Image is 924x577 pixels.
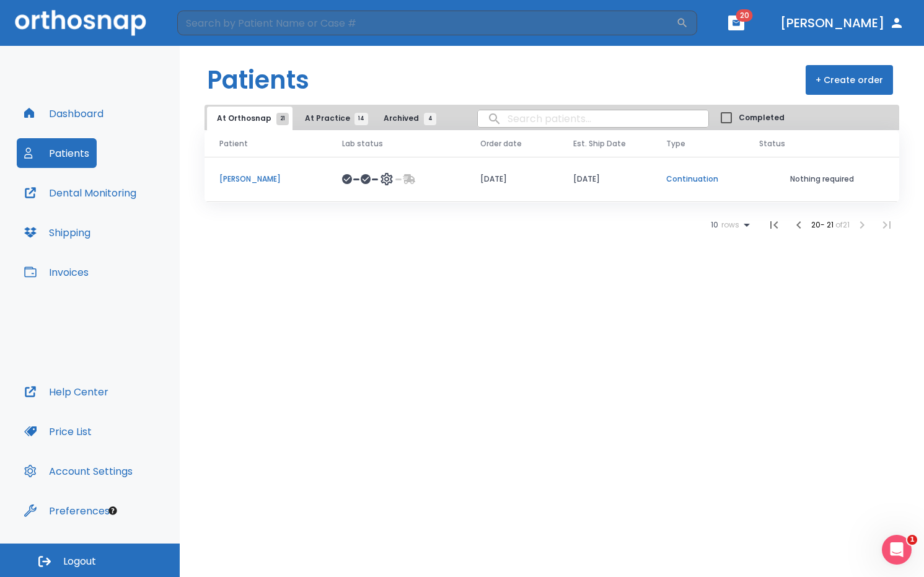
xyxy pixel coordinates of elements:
p: [PERSON_NAME] [219,174,312,185]
span: Logout [63,555,96,568]
span: 14 [354,113,368,125]
span: At Orthosnap [217,113,283,124]
td: [DATE] [465,157,558,202]
div: Tooltip anchor [107,505,118,516]
p: Nothing required [759,174,884,185]
button: Account Settings [17,456,140,486]
span: 21 [276,113,289,125]
span: rows [718,221,739,229]
span: 20 [736,9,753,22]
span: Type [666,138,685,149]
button: Price List [17,416,99,446]
button: Preferences [17,496,117,526]
span: 10 [711,221,718,229]
span: Archived [384,113,430,124]
img: Orthosnap [15,10,146,35]
button: Invoices [17,257,96,287]
span: At Practice [305,113,361,124]
button: + Create order [806,65,893,95]
span: Order date [480,138,522,149]
input: search [478,107,708,131]
button: Dashboard [17,99,111,128]
span: Est. Ship Date [573,138,626,149]
div: tabs [207,107,442,130]
button: Dental Monitoring [17,178,144,208]
span: Patient [219,138,248,149]
td: [DATE] [558,157,651,202]
iframe: Intercom live chat [882,535,912,565]
span: of 21 [835,219,850,230]
button: Help Center [17,377,116,407]
p: Continuation [666,174,729,185]
input: Search by Patient Name or Case # [177,11,676,35]
button: Patients [17,138,97,168]
span: 20 - 21 [811,219,835,230]
span: Lab status [342,138,383,149]
span: Completed [739,112,785,123]
button: Shipping [17,218,98,247]
button: [PERSON_NAME] [775,12,909,34]
span: 4 [424,113,436,125]
h1: Patients [207,61,309,99]
span: 1 [907,535,917,545]
span: Status [759,138,785,149]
